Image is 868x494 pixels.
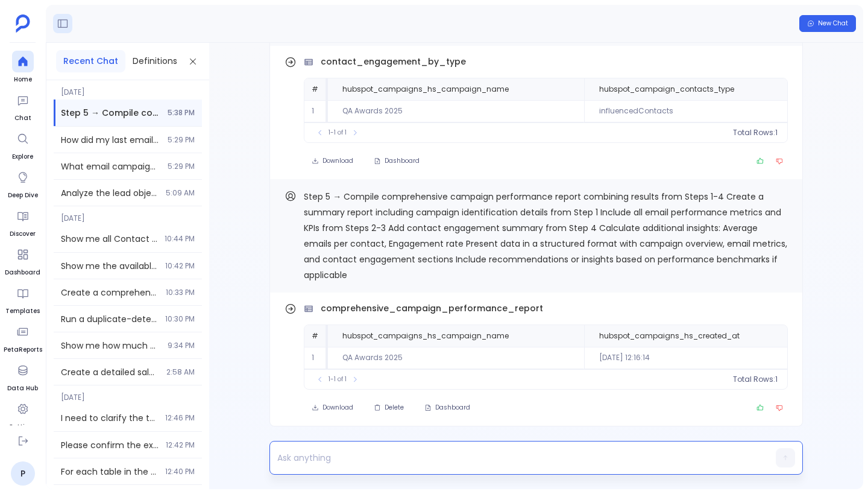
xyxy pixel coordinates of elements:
[435,404,470,412] span: Dashboard
[10,229,36,239] span: Discover
[61,134,160,146] span: How did my last email campaign perform? Show me comprehensive performance metrics including open ...
[168,135,195,145] span: 5:29 PM
[168,341,195,350] span: 9:34 PM
[61,366,159,378] span: Create a detailed sales cycle investigation framework for the Paid Social campaign. Show the spec...
[304,153,361,169] button: Download
[12,128,34,162] a: Explore
[12,51,34,84] a: Home
[9,422,37,432] span: Settings
[328,100,584,122] td: QA Awards 2025
[5,282,40,316] a: Templates
[12,89,34,123] a: Chat
[799,15,856,32] button: New Chat
[125,50,184,72] button: Definitions
[61,466,158,478] span: For each table in the system, provide a breakdown of how many columns are fully empty (100% null ...
[56,50,125,72] button: Recent Chat
[5,244,40,277] a: Dashboard
[165,413,195,423] span: 12:46 PM
[54,80,202,97] span: [DATE]
[165,261,195,271] span: 10:42 PM
[304,399,361,416] button: Download
[366,399,412,416] button: Delete
[599,84,734,94] span: hubspot_campaign_contacts_type
[304,347,328,369] td: 1
[304,191,787,281] span: Step 5 → Compile comprehensive campaign performance report combining results from Steps 1-4 Creat...
[61,439,159,451] span: Please confirm the exact total count of columns that are fully empty (100% null values) across AL...
[328,347,584,369] td: QA Awards 2025
[329,375,347,384] span: 1-1 of 1
[166,440,195,450] span: 12:42 PM
[8,166,38,200] a: Deep Dive
[366,153,427,169] button: Dashboard
[342,331,509,341] span: hubspot_campaigns_hs_campaign_name
[12,152,34,162] span: Explore
[599,331,740,341] span: hubspot_campaigns_hs_created_at
[584,100,810,122] td: influencedContacts
[166,367,195,377] span: 2:58 AM
[584,347,815,369] td: [DATE] 12:16:14
[61,313,158,325] span: Run a duplicate-detection scan across our CRM for Leads and Contacts with the following detection...
[322,404,353,412] span: Download
[342,84,509,94] span: hubspot_campaigns_hs_campaign_name
[321,55,466,68] span: contact_engagement_by_type
[12,113,34,123] span: Chat
[5,268,40,277] span: Dashboard
[775,375,778,384] span: 1
[11,461,35,486] a: P
[165,467,195,477] span: 12:40 PM
[329,128,347,138] span: 1-1 of 1
[168,108,195,118] span: 5:38 PM
[61,340,160,352] span: Show me how much pipeline was created in the last 100 days
[16,14,30,33] img: petavue logo
[166,188,195,198] span: 5:09 AM
[61,287,159,299] span: Create a comprehensive duplicate detection analysis across Contact and Lead tables using: 1) Exac...
[385,157,420,165] span: Dashboard
[12,75,34,84] span: Home
[322,157,353,165] span: Download
[312,84,318,94] span: #
[61,260,158,272] span: Show me the available Contact tables and their differences. What are the different Contact tables...
[818,19,848,28] span: New Chat
[166,288,195,297] span: 10:33 PM
[165,234,195,244] span: 10:44 PM
[775,128,778,138] span: 1
[61,233,157,245] span: Show me all Contact and Lead records with their email addresses and names to identify potential d...
[61,412,158,424] span: I need to clarify the total count of fully empty columns (100% null values) across all tables in ...
[9,398,37,432] a: Settings
[321,302,543,315] span: comprehensive_campaign_performance_report
[417,399,478,416] button: Dashboard
[8,191,38,200] span: Deep Dive
[5,306,40,316] span: Templates
[165,314,195,324] span: 10:30 PM
[385,404,404,412] span: Delete
[7,359,38,393] a: Data Hub
[4,321,42,355] a: PetaReports
[4,345,42,355] span: PetaReports
[312,331,318,341] span: #
[61,187,159,199] span: Analyze the lead objects and calculate the fill rate for all required fields. Show me which field...
[54,385,202,402] span: [DATE]
[733,128,775,138] span: Total Rows:
[61,160,160,173] span: What email campaign data is available? Show me information about email campaign tables, metrics, ...
[10,205,36,239] a: Discover
[61,107,160,119] span: Step 5 → Compile comprehensive campaign performance report combining results from Steps 1-4 Creat...
[304,100,328,122] td: 1
[54,206,202,223] span: [DATE]
[733,375,775,384] span: Total Rows:
[168,162,195,171] span: 5:29 PM
[7,384,38,393] span: Data Hub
